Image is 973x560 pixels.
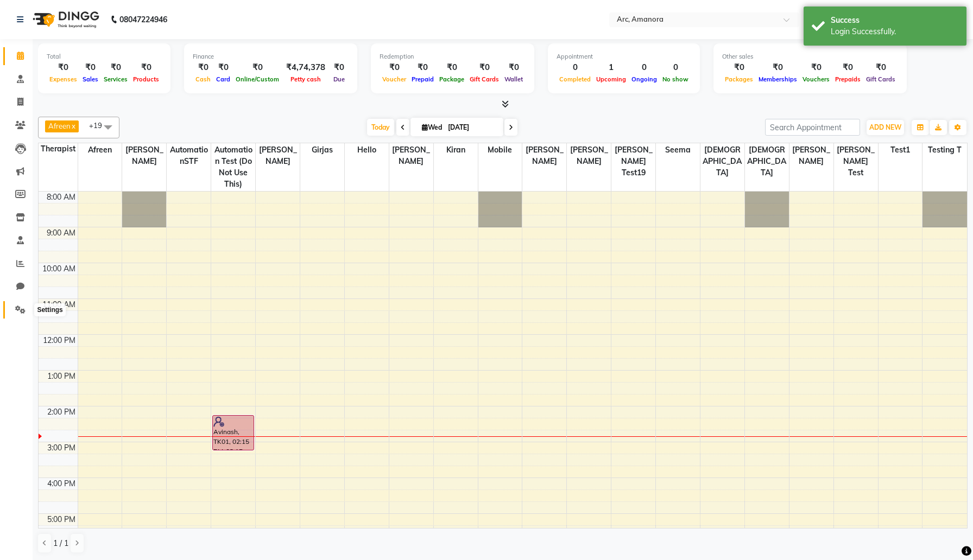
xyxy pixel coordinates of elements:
a: x [71,122,75,130]
span: testing t [923,143,967,157]
div: Total [47,52,162,61]
div: ₹0 [330,61,349,74]
span: Petty cash [288,75,324,83]
div: ₹0 [863,61,898,74]
div: 12:00 PM [41,335,78,346]
span: Online/Custom [233,75,282,83]
div: ₹0 [409,61,437,74]
span: [PERSON_NAME] [389,143,433,168]
span: [DEMOGRAPHIC_DATA] [745,143,789,180]
div: 5:00 PM [45,514,78,525]
span: Ongoing [629,75,660,83]
input: 2025-10-01 [445,119,499,136]
span: Wed [419,123,445,131]
div: ₹0 [722,61,756,74]
div: ₹0 [130,61,162,74]
div: ₹0 [213,61,233,74]
span: Voucher [380,75,409,83]
div: ₹0 [47,61,80,74]
div: Appointment [557,52,691,61]
div: ₹0 [101,61,130,74]
div: 1:00 PM [45,371,78,382]
span: Packages [722,75,756,83]
button: ADD NEW [867,120,904,135]
span: +19 [89,121,110,130]
span: Completed [557,75,593,83]
span: [PERSON_NAME] test [834,143,878,180]
div: ₹0 [380,61,409,74]
div: Settings [34,303,65,316]
span: Kiran [434,143,478,157]
span: Expenses [47,75,80,83]
span: [PERSON_NAME] [256,143,300,168]
span: Seema [656,143,700,157]
span: [DEMOGRAPHIC_DATA] [700,143,744,180]
span: [PERSON_NAME] [789,143,833,168]
span: Automation Test (Do not use this) [211,143,255,191]
span: Products [130,75,162,83]
span: Today [367,119,394,136]
div: 10:00 AM [40,263,78,275]
div: 4:00 PM [45,478,78,489]
span: Vouchers [800,75,832,83]
div: Finance [193,52,349,61]
div: ₹0 [756,61,800,74]
input: Search Appointment [765,119,860,136]
div: Login Successfully. [831,26,958,37]
div: 2:00 PM [45,406,78,418]
div: Avinash, TK01, 02:15 PM-03:15 PM, Lotus Facial [213,416,254,450]
div: ₹0 [800,61,832,74]
span: mobile [478,143,522,157]
div: ₹0 [437,61,467,74]
span: Due [331,75,347,83]
div: ₹0 [193,61,213,74]
div: 0 [629,61,660,74]
span: AutomationSTF [167,143,211,168]
div: 0 [660,61,691,74]
span: Sales [80,75,101,83]
div: 3:00 PM [45,442,78,454]
div: 9:00 AM [45,227,78,239]
span: Gift Cards [467,75,502,83]
div: 0 [557,61,593,74]
span: No show [660,75,691,83]
span: [PERSON_NAME] [567,143,611,168]
div: Redemption [380,52,526,61]
span: Wallet [502,75,526,83]
b: 08047224946 [119,4,167,35]
img: logo [28,4,102,35]
span: Afreen [48,122,71,130]
span: Prepaids [832,75,863,83]
div: ₹0 [80,61,101,74]
div: Success [831,15,958,26]
span: 1 / 1 [53,538,68,549]
div: 11:00 AM [40,299,78,310]
span: Card [213,75,233,83]
span: [PERSON_NAME] Test19 [611,143,655,180]
span: Services [101,75,130,83]
span: [PERSON_NAME] [122,143,166,168]
span: Girjas [300,143,344,157]
div: ₹0 [832,61,863,74]
div: 1 [593,61,629,74]
div: Therapist [39,143,78,155]
span: Upcoming [593,75,629,83]
div: ₹0 [467,61,502,74]
div: ₹0 [233,61,282,74]
div: 8:00 AM [45,192,78,203]
div: ₹0 [502,61,526,74]
span: Cash [193,75,213,83]
span: Test1 [879,143,923,157]
span: Prepaid [409,75,437,83]
span: ADD NEW [869,123,901,131]
span: Package [437,75,467,83]
span: Gift Cards [863,75,898,83]
span: Memberships [756,75,800,83]
span: Afreen [78,143,122,157]
div: ₹4,74,378 [282,61,330,74]
div: Other sales [722,52,898,61]
span: Hello [345,143,389,157]
span: [PERSON_NAME] [522,143,566,168]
